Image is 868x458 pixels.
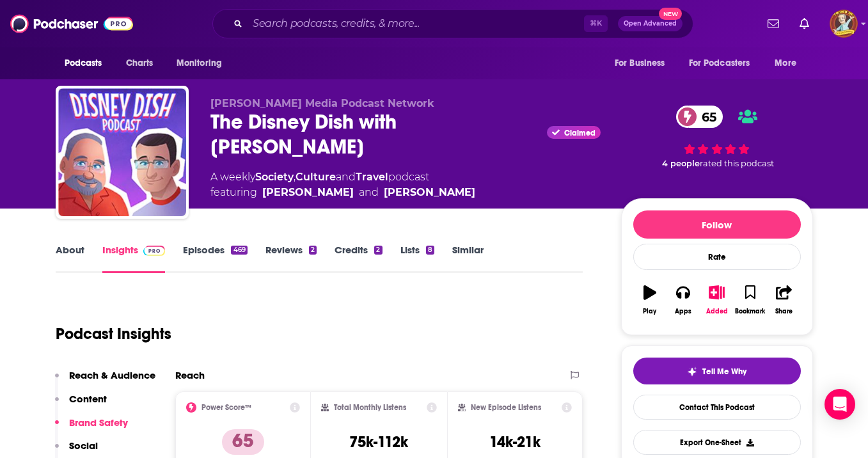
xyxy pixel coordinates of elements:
[265,244,317,273] a: Reviews2
[262,185,354,200] a: Jim Hill
[643,308,656,315] div: Play
[471,403,541,412] h2: New Episode Listens
[294,171,296,183] span: ,
[825,389,855,420] div: Open Intercom Messenger
[359,185,379,200] span: and
[55,369,155,393] button: Reach & Audience
[55,393,107,416] button: Content
[700,277,733,323] button: Added
[296,171,336,183] a: Culture
[775,308,793,315] div: Share
[762,13,784,35] a: Show notifications dropdown
[69,439,98,452] p: Social
[700,159,774,168] span: rated this podcast
[201,403,251,412] h2: Power Score™
[633,210,801,239] button: Follow
[56,51,119,75] button: open menu
[65,54,102,72] span: Podcasts
[400,244,434,273] a: Lists8
[210,170,475,200] div: A weekly podcast
[775,54,796,72] span: More
[624,20,677,27] span: Open Advanced
[212,9,693,38] div: Search podcasts, credits, & more...
[452,244,484,273] a: Similar
[10,12,133,36] img: Podchaser - Follow, Share and Rate Podcasts
[175,369,205,381] h2: Reach
[255,171,294,183] a: Society
[384,185,475,200] a: Len Testa
[564,130,596,136] span: Claimed
[210,185,475,200] span: featuring
[606,51,681,75] button: open menu
[702,367,746,377] span: Tell Me Why
[621,97,813,177] div: 65 4 peoplerated this podcast
[56,324,171,343] h1: Podcast Insights
[662,159,700,168] span: 4 people
[168,51,239,75] button: open menu
[633,430,801,455] button: Export One-Sheet
[335,244,382,273] a: Credits2
[734,277,767,323] button: Bookmark
[675,308,691,315] div: Apps
[248,13,584,34] input: Search podcasts, credits, & more...
[667,277,700,323] button: Apps
[177,54,222,72] span: Monitoring
[143,246,166,256] img: Podchaser Pro
[55,416,128,440] button: Brand Safety
[633,244,801,270] div: Rate
[633,395,801,420] a: Contact This Podcast
[349,432,408,452] h3: 75k-112k
[69,416,128,429] p: Brand Safety
[681,51,769,75] button: open menu
[706,308,728,315] div: Added
[794,13,814,35] a: Show notifications dropdown
[766,51,812,75] button: open menu
[334,403,406,412] h2: Total Monthly Listens
[222,429,264,455] p: 65
[356,171,388,183] a: Travel
[689,106,723,128] span: 65
[633,358,801,384] button: tell me why sparkleTell Me Why
[830,10,858,38] button: Show profile menu
[231,246,247,255] div: 469
[183,244,247,273] a: Episodes469
[102,244,166,273] a: InsightsPodchaser Pro
[830,10,858,38] span: Logged in as JimCummingspod
[584,15,608,32] span: ⌘ K
[735,308,765,315] div: Bookmark
[210,97,434,109] span: [PERSON_NAME] Media Podcast Network
[126,54,154,72] span: Charts
[830,10,858,38] img: User Profile
[58,88,186,216] img: The Disney Dish with Jim Hill
[659,8,682,20] span: New
[618,16,683,31] button: Open AdvancedNew
[676,106,723,128] a: 65
[689,54,750,72] span: For Podcasters
[374,246,382,255] div: 2
[687,367,697,377] img: tell me why sparkle
[489,432,541,452] h3: 14k-21k
[426,246,434,255] div: 8
[69,393,107,405] p: Content
[633,277,667,323] button: Play
[615,54,665,72] span: For Business
[69,369,155,381] p: Reach & Audience
[309,246,317,255] div: 2
[56,244,84,273] a: About
[118,51,161,75] a: Charts
[336,171,356,183] span: and
[767,277,800,323] button: Share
